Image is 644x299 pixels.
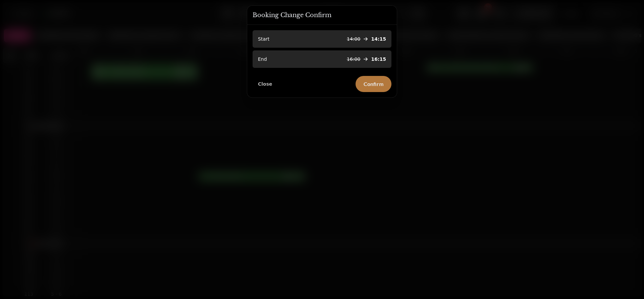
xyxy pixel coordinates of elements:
h3: Booking Change Confirm [253,11,391,19]
p: 14:15 [371,36,386,42]
p: 14:00 [347,36,360,42]
p: Start [258,36,269,42]
p: 16:00 [347,56,360,62]
p: 16:15 [371,56,386,62]
button: Confirm [356,76,391,92]
p: End [258,56,267,62]
span: Close [258,82,272,86]
span: Confirm [364,81,383,87]
button: Close [253,80,278,88]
